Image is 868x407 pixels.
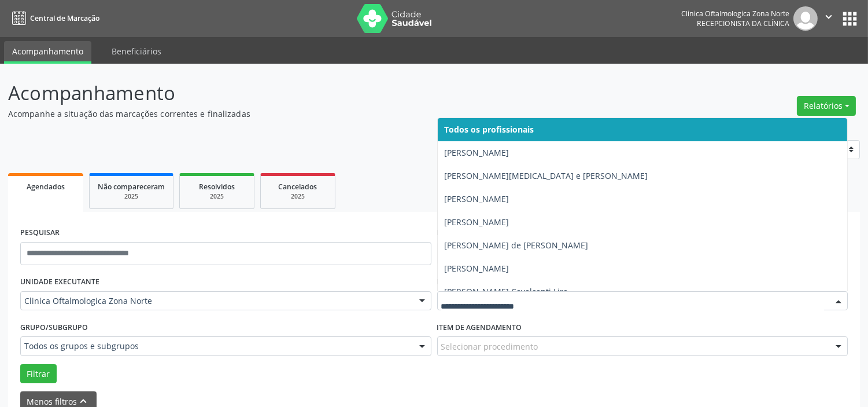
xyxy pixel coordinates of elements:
span: [PERSON_NAME][MEDICAL_DATA] e [PERSON_NAME] [445,170,648,181]
span: [PERSON_NAME] de [PERSON_NAME] [445,240,589,251]
button: Filtrar [20,364,57,384]
p: Acompanhamento [8,79,604,108]
span: Agendados [27,182,65,192]
span: Clinica Oftalmologica Zona Norte [24,295,408,307]
button: Relatórios [797,96,856,116]
span: [PERSON_NAME] [445,263,509,274]
span: [PERSON_NAME] Cavalcanti Lira [445,286,568,297]
a: Beneficiários [104,41,169,61]
span: Cancelados [279,182,317,192]
span: Selecionar procedimento [441,340,538,353]
div: 2025 [98,192,165,201]
a: Central de Marcação [8,9,99,28]
img: img [793,6,818,31]
span: [PERSON_NAME] [445,193,509,204]
span: Recepcionista da clínica [697,19,789,28]
span: [PERSON_NAME] [445,217,509,228]
label: PESQUISAR [20,224,60,242]
label: Grupo/Subgrupo [20,318,88,336]
div: Clinica Oftalmologica Zona Norte [681,9,789,19]
p: Acompanhe a situação das marcações correntes e finalizadas [8,108,604,120]
span: Todos os grupos e subgrupos [24,340,408,352]
span: Central de Marcação [30,13,99,23]
span: Não compareceram [98,182,165,192]
i:  [822,10,835,23]
label: UNIDADE EXECUTANTE [20,273,99,291]
button:  [818,6,840,31]
a: Acompanhamento [4,41,91,64]
div: 2025 [269,192,327,201]
button: apps [840,9,860,29]
label: Item de agendamento [437,318,522,336]
div: 2025 [188,192,246,201]
span: Resolvidos [199,182,235,192]
span: Todos os profissionais [445,124,534,135]
span: [PERSON_NAME] [445,147,509,158]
